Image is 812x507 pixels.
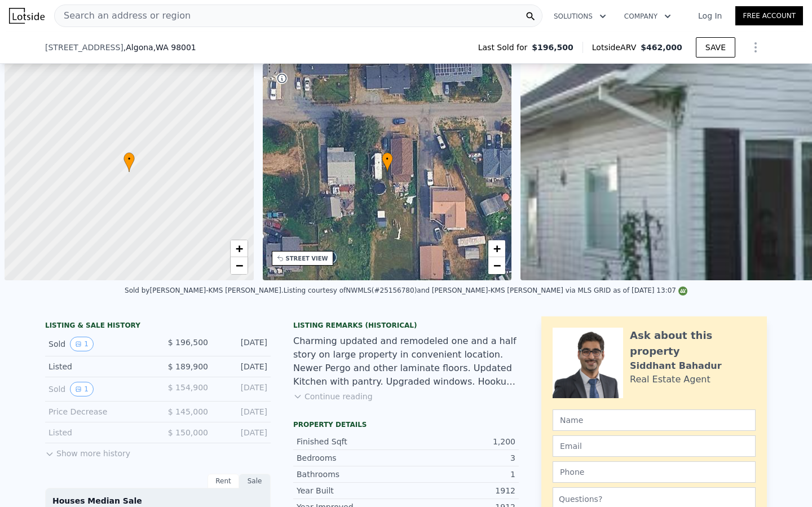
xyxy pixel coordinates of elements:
[406,452,515,464] div: 3
[70,337,94,351] button: View historical data
[406,436,515,447] div: 1,200
[168,383,208,392] span: $ 154,900
[208,474,239,488] div: Rent
[123,42,196,53] span: , Algona
[45,42,123,53] span: [STREET_ADDRESS]
[493,258,501,272] span: −
[48,427,149,438] div: Listed
[545,6,615,27] button: Solutions
[231,257,248,274] a: Zoom out
[297,436,406,447] div: Finished Sqft
[553,435,756,457] input: Email
[493,241,501,255] span: +
[153,43,196,52] span: , WA 98001
[532,42,573,53] span: $196,500
[382,152,393,172] div: •
[168,362,208,371] span: $ 189,900
[488,240,505,257] a: Zoom in
[293,420,519,429] div: Property details
[217,337,267,351] div: [DATE]
[685,10,735,21] a: Log In
[9,8,45,24] img: Lotside
[231,240,248,257] a: Zoom in
[293,391,373,402] button: Continue reading
[297,469,406,480] div: Bathrooms
[125,286,284,294] div: Sold by [PERSON_NAME]-KMS [PERSON_NAME] .
[45,443,130,459] button: Show more history
[48,361,149,372] div: Listed
[235,258,242,272] span: −
[297,485,406,496] div: Year Built
[48,382,149,396] div: Sold
[293,334,519,389] div: Charming updated and remodeled one and a half story on large property in convenient location. New...
[488,257,505,274] a: Zoom out
[297,452,406,464] div: Bedrooms
[592,42,641,53] span: Lotside ARV
[406,469,515,480] div: 1
[630,328,756,359] div: Ask about this property
[293,321,519,330] div: Listing Remarks (Historical)
[123,154,135,164] span: •
[168,338,208,347] span: $ 196,500
[744,36,767,59] button: Show Options
[478,42,532,53] span: Last Sold for
[48,406,149,417] div: Price Decrease
[217,382,267,396] div: [DATE]
[168,407,208,416] span: $ 145,000
[217,406,267,417] div: [DATE]
[217,427,267,438] div: [DATE]
[630,373,710,386] div: Real Estate Agent
[615,6,680,27] button: Company
[678,286,687,296] img: NWMLS Logo
[239,474,271,488] div: Sale
[48,337,149,351] div: Sold
[382,154,393,164] span: •
[45,321,271,332] div: LISTING & SALE HISTORY
[70,382,94,396] button: View historical data
[217,361,267,372] div: [DATE]
[284,286,687,294] div: Listing courtesy of NWMLS (#25156780) and [PERSON_NAME]-KMS [PERSON_NAME] via MLS GRID as of [DAT...
[406,485,515,496] div: 1912
[735,6,803,25] a: Free Account
[553,409,756,431] input: Name
[696,37,735,58] button: SAVE
[55,9,191,23] span: Search an address or region
[641,43,682,52] span: $462,000
[553,461,756,483] input: Phone
[286,254,328,263] div: STREET VIEW
[123,152,135,172] div: •
[630,359,722,373] div: Siddhant Bahadur
[235,241,242,255] span: +
[168,428,208,437] span: $ 150,000
[52,495,263,506] div: Houses Median Sale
